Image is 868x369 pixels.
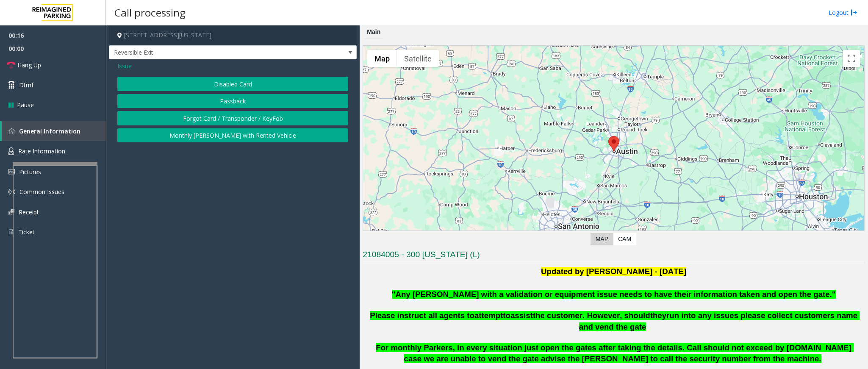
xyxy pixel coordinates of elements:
div: 300 Colorado Street, Austin, TX [608,136,619,152]
span: they [650,311,666,320]
div: Main [365,25,383,39]
img: 'icon' [8,147,14,155]
span: attempt [474,311,503,320]
a: General Information [2,121,106,141]
img: 'icon' [8,228,14,236]
img: 'icon' [8,169,15,175]
span: the customer. However, should [533,311,650,320]
img: 'icon' [8,209,14,215]
span: Pause [17,100,34,109]
button: Monthly [PERSON_NAME] with Rented Vehicle [117,128,348,143]
label: Map [591,233,613,245]
button: Forgot Card / Transponder / KeyFob [117,111,348,125]
span: Reversible Exit [109,46,307,59]
img: 'icon' [8,128,15,134]
span: Please instruct all agents to [370,311,474,320]
a: Logout [829,8,857,17]
b: "Any [PERSON_NAME] with a validation or equipment issue needs to have their information taken and... [392,290,836,299]
span: For monthly Parkers, in every situation just open the gates after taking the details. Call should... [376,343,854,363]
button: Show satellite imagery [397,50,439,67]
button: Disabled Card [117,77,348,91]
span: Hang Up [17,61,41,69]
button: Toggle fullscreen view [843,50,860,67]
img: 'icon' [8,189,15,195]
button: Show street map [367,50,397,67]
span: Issue [117,61,132,70]
span: Rate Information [18,147,65,155]
span: Dtmf [19,80,33,89]
img: logout [851,8,857,17]
button: Passback [117,94,348,108]
label: CAM [613,233,636,245]
span: assist [510,311,533,320]
h3: 21084005 - 300 [US_STATE] (L) [363,249,865,263]
span: run into any issues please collect customers name and vend the gate [579,311,860,331]
h3: Call processing [110,2,190,23]
span: Updated by [PERSON_NAME] - [DATE] [541,267,686,276]
span: to [503,311,510,320]
h4: [STREET_ADDRESS][US_STATE] [109,25,357,45]
span: General Information [19,127,80,135]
